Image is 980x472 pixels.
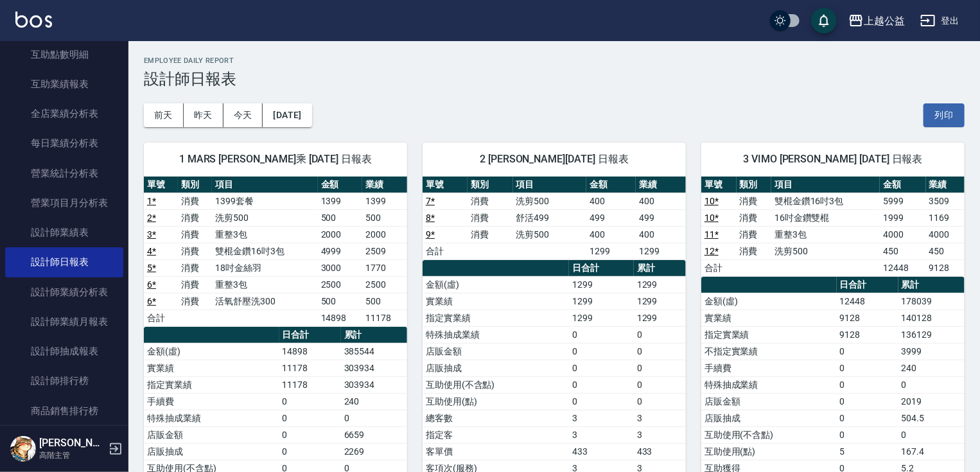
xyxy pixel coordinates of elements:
[923,103,965,127] button: 列印
[279,426,341,443] td: 0
[880,226,926,243] td: 4000
[864,13,905,29] div: 上越公益
[837,410,898,426] td: 0
[771,193,880,209] td: 雙棍金鑽16吋3包
[144,376,279,393] td: 指定實業績
[880,259,926,276] td: 12448
[701,360,837,376] td: 手續費
[569,276,634,293] td: 1299
[701,177,737,193] th: 單號
[423,443,569,460] td: 客單價
[279,360,341,376] td: 11178
[634,326,686,343] td: 0
[898,293,965,310] td: 178039
[513,193,586,209] td: 洗剪500
[837,393,898,410] td: 0
[212,259,318,276] td: 18吋金絲羽
[737,226,772,243] td: 消費
[144,360,279,376] td: 實業績
[438,153,670,166] span: 2 [PERSON_NAME][DATE] 日報表
[701,393,837,410] td: 店販金額
[771,243,880,259] td: 洗剪500
[5,337,123,366] a: 設計師抽成報表
[362,193,407,209] td: 1399
[279,443,341,460] td: 0
[144,177,407,327] table: a dense table
[212,209,318,226] td: 洗剪500
[318,259,363,276] td: 3000
[279,393,341,410] td: 0
[178,259,212,276] td: 消費
[212,226,318,243] td: 重整3包
[569,326,634,343] td: 0
[5,307,123,337] a: 設計師業績月報表
[634,293,686,310] td: 1299
[423,310,569,326] td: 指定實業績
[178,243,212,259] td: 消費
[737,193,772,209] td: 消費
[898,426,965,443] td: 0
[837,343,898,360] td: 0
[39,437,105,450] h5: [PERSON_NAME]
[341,343,407,360] td: 385544
[362,226,407,243] td: 2000
[569,410,634,426] td: 3
[144,103,184,127] button: 前天
[701,310,837,326] td: 實業績
[144,426,279,443] td: 店販金額
[837,277,898,293] th: 日合計
[212,293,318,310] td: 活氧舒壓洗300
[586,177,636,193] th: 金額
[737,209,772,226] td: 消費
[569,393,634,410] td: 0
[634,310,686,326] td: 1299
[223,103,263,127] button: 今天
[15,12,52,28] img: Logo
[771,226,880,243] td: 重整3包
[341,443,407,460] td: 2269
[586,226,636,243] td: 400
[468,177,512,193] th: 類別
[144,177,178,193] th: 單號
[5,99,123,128] a: 全店業績分析表
[586,209,636,226] td: 499
[144,410,279,426] td: 特殊抽成業績
[318,293,363,310] td: 500
[880,209,926,226] td: 1999
[341,376,407,393] td: 303934
[159,153,392,166] span: 1 MARS [PERSON_NAME]乘 [DATE] 日報表
[701,443,837,460] td: 互助使用(點)
[5,396,123,426] a: 商品銷售排行榜
[701,259,737,276] td: 合計
[586,193,636,209] td: 400
[279,376,341,393] td: 11178
[513,209,586,226] td: 舒活499
[144,393,279,410] td: 手續費
[5,277,123,307] a: 設計師業績分析表
[341,410,407,426] td: 0
[926,259,965,276] td: 9128
[701,426,837,443] td: 互助使用(不含點)
[701,326,837,343] td: 指定實業績
[318,177,363,193] th: 金額
[144,310,178,326] td: 合計
[5,69,123,99] a: 互助業績報表
[362,276,407,293] td: 2500
[569,443,634,460] td: 433
[837,360,898,376] td: 0
[178,209,212,226] td: 消費
[423,177,468,193] th: 單號
[569,260,634,277] th: 日合計
[634,343,686,360] td: 0
[39,450,105,461] p: 高階主管
[569,343,634,360] td: 0
[468,209,512,226] td: 消費
[279,343,341,360] td: 14898
[423,376,569,393] td: 互助使用(不含點)
[423,177,686,260] table: a dense table
[634,443,686,460] td: 433
[898,360,965,376] td: 240
[178,276,212,293] td: 消費
[212,243,318,259] td: 雙棍金鑽16吋3包
[569,310,634,326] td: 1299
